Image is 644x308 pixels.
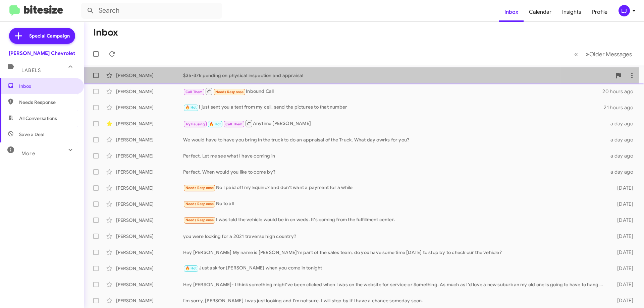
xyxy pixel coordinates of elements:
[185,186,214,190] span: Needs Response
[183,169,606,175] div: Perfect, When would you like to come by?
[183,264,606,272] div: Just ask for [PERSON_NAME] when you come in tonight
[619,5,630,16] div: LJ
[81,3,222,19] input: Search
[116,152,183,159] div: [PERSON_NAME]
[116,217,183,224] div: [PERSON_NAME]
[524,2,557,22] a: Calendar
[185,105,197,110] span: 🔥 Hot
[185,218,214,222] span: Needs Response
[116,120,183,127] div: [PERSON_NAME]
[606,136,639,143] div: a day ago
[606,233,639,240] div: [DATE]
[185,90,203,94] span: Call Them
[116,72,183,79] div: [PERSON_NAME]
[9,50,75,57] div: [PERSON_NAME] Chevrolet
[29,33,70,39] span: Special Campaign
[116,233,183,240] div: [PERSON_NAME]
[183,281,606,288] div: Hey [PERSON_NAME]- I think something might've been clicked when I was on the website for service ...
[183,119,606,128] div: Anytime [PERSON_NAME]
[582,47,636,61] button: Next
[225,122,243,126] span: Call Them
[574,50,578,58] span: «
[183,152,606,159] div: Perfect, Let me see what I have coming in
[21,67,41,73] span: Labels
[183,249,606,256] div: Hey [PERSON_NAME] My name is [PERSON_NAME]'m part of the sales team, do you have some time [DATE]...
[606,169,639,175] div: a day ago
[183,233,606,240] div: you were looking for a 2021 traverse high country?
[116,136,183,143] div: [PERSON_NAME]
[19,131,44,138] span: Save a Deal
[185,122,205,126] span: Try Pausing
[183,200,606,208] div: No to all
[21,150,35,157] span: More
[606,201,639,207] div: [DATE]
[116,297,183,304] div: [PERSON_NAME]
[209,122,221,126] span: 🔥 Hot
[116,185,183,191] div: [PERSON_NAME]
[116,104,183,111] div: [PERSON_NAME]
[604,104,639,111] div: 21 hours ago
[19,99,76,106] span: Needs Response
[602,88,639,95] div: 20 hours ago
[116,169,183,175] div: [PERSON_NAME]
[93,27,118,38] h1: Inbox
[183,216,606,224] div: I was told the vehicle would be in on weds. It's coming from the fulfillment center.
[606,281,639,288] div: [DATE]
[185,266,197,270] span: 🔥 Hot
[215,90,244,94] span: Needs Response
[606,265,639,272] div: [DATE]
[183,184,606,192] div: No I paid off my Equinox and don't want a payment for a while
[183,136,606,143] div: We would have to have you bring in the truck to do an appraisal of the Truck, What day owrks for ...
[19,83,76,89] span: Inbox
[586,50,589,58] span: »
[19,115,57,122] span: All Conversations
[606,249,639,256] div: [DATE]
[116,201,183,207] div: [PERSON_NAME]
[587,2,613,22] a: Profile
[183,72,612,79] div: $35-37k pending on physical inspection and appraisal
[606,185,639,191] div: [DATE]
[183,104,604,111] div: I just sent you a text from my cell, send the pictures to that number
[557,2,587,22] a: Insights
[116,249,183,256] div: [PERSON_NAME]
[606,297,639,304] div: [DATE]
[606,217,639,224] div: [DATE]
[183,87,602,96] div: Inbound Call
[606,152,639,159] div: a day ago
[116,265,183,272] div: [PERSON_NAME]
[606,120,639,127] div: a day ago
[499,2,524,22] a: Inbox
[9,28,75,44] a: Special Campaign
[116,281,183,288] div: [PERSON_NAME]
[570,47,582,61] button: Previous
[589,51,632,58] span: Older Messages
[571,47,636,61] nav: Page navigation example
[116,88,183,95] div: [PERSON_NAME]
[183,297,606,304] div: I'm sorry, [PERSON_NAME] I was just looking and I'm not sure. I will stop by if I have a chance s...
[185,202,214,206] span: Needs Response
[613,5,637,16] button: LJ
